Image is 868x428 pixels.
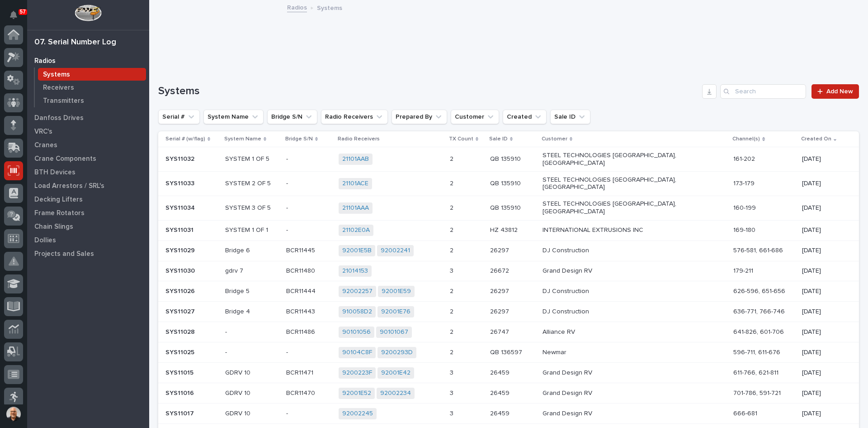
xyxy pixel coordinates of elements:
[27,220,149,233] a: Chain Slings
[811,84,859,99] a: Add New
[450,286,455,295] p: 2
[342,226,370,234] a: 21102E0A
[165,134,205,144] p: Serial # (w/flag)
[225,349,279,356] p: -
[450,245,455,255] p: 2
[802,410,844,418] p: [DATE]
[158,261,859,281] tr: SYS11030SYS11030 gdrv 7BCR11480BCR11480 21014153 33 2667226672 Grand Design RV179-211[DATE]
[542,369,701,377] p: Grand Design RV
[802,204,844,212] p: [DATE]
[286,347,290,356] p: -
[733,349,794,356] p: 596-711, 611-676
[542,267,701,275] p: Grand Design RV
[542,247,701,255] p: DJ Construction
[381,349,413,356] a: 9200293D
[158,85,698,98] h1: Systems
[490,178,523,188] p: QB 135910
[286,327,317,336] p: BCR11486
[490,154,523,163] p: QB 135910
[286,388,317,397] p: BCR11470
[286,408,290,418] p: -
[27,152,149,165] a: Crane Components
[802,390,844,397] p: [DATE]
[158,147,859,172] tr: SYS11032SYS11032 SYSTEM 1 OF 5-- 21101AAB 22 QB 135910QB 135910 STEEL TECHNOLOGIES [GEOGRAPHIC_DA...
[489,134,508,144] p: Sale ID
[34,128,52,136] p: VRC's
[225,155,279,163] p: SYSTEM 1 OF 5
[450,178,455,188] p: 2
[27,247,149,260] a: Projects and Sales
[380,390,411,397] a: 92002234
[286,245,317,255] p: BCR11445
[381,369,410,377] a: 92001E42
[490,306,511,316] p: 26297
[342,410,373,418] a: 92002245
[733,204,794,212] p: 160-199
[449,134,473,144] p: TX Count
[381,247,410,255] a: 92002241
[542,288,701,295] p: DJ Construction
[342,349,372,356] a: 90104C8F
[733,390,794,397] p: 701-786, 591-721
[34,209,85,217] p: Frame Rotators
[801,134,831,144] p: Created On
[34,223,73,231] p: Chain Slings
[733,410,794,418] p: 666-681
[542,176,701,192] p: STEEL TECHNOLOGIES [GEOGRAPHIC_DATA], [GEOGRAPHIC_DATA]
[158,383,859,404] tr: SYS11016SYS11016 GDRV 10BCR11470BCR11470 92001E52 92002234 33 2645926459 Grand Design RV701-786, ...
[450,225,455,234] p: 2
[27,206,149,220] a: Frame Rotators
[451,110,499,124] button: Customer
[381,308,410,316] a: 92001E76
[733,247,794,255] p: 576-581, 661-686
[158,196,859,220] tr: SYS11034SYS11034 SYSTEM 3 OF 5-- 21101AAA 22 QB 135910QB 135910 STEEL TECHNOLOGIES [GEOGRAPHIC_DA...
[450,154,455,163] p: 2
[503,110,547,124] button: Created
[450,367,455,377] p: 3
[158,281,859,302] tr: SYS11026SYS11026 Bridge 5BCR11444BCR11444 92002257 92001E59 22 2629726297 DJ Construction626-596,...
[158,342,859,363] tr: SYS11025SYS11025 --- 90104C8F 9200293D 22 QB 136597QB 136597 Newmar596-711, 611-676[DATE]
[321,110,388,124] button: Radio Receivers
[225,267,279,275] p: gdrv 7
[225,247,279,255] p: Bridge 6
[225,328,279,336] p: -
[165,388,196,397] p: SYS11016
[733,369,794,377] p: 611-766, 621-811
[287,2,307,12] a: Radios
[802,267,844,275] p: [DATE]
[165,245,197,255] p: SYS11029
[826,88,853,95] span: Add New
[165,408,196,418] p: SYS11017
[802,155,844,163] p: [DATE]
[342,247,372,255] a: 92001E5B
[802,226,844,234] p: [DATE]
[267,110,317,124] button: Bridge S/N
[802,288,844,295] p: [DATE]
[43,71,70,79] p: Systems
[75,5,101,21] img: Workspace Logo
[338,134,380,144] p: Radio Receivers
[158,220,859,240] tr: SYS11031SYS11031 SYSTEM 1 OF 1-- 21102E0A 22 HZ 43812HZ 43812 INTERNATIONAL EXTRUSIONS INC169-180...
[733,267,794,275] p: 179-211
[286,265,317,275] p: BCR11480
[542,410,701,418] p: Grand Design RV
[27,192,149,206] a: Decking Lifters
[542,328,701,336] p: Alliance RV
[34,57,56,65] p: Radios
[27,165,149,179] a: BTH Devices
[225,288,279,295] p: Bridge 5
[27,179,149,192] a: Load Arrestors / SRL's
[225,308,279,316] p: Bridge 4
[286,202,290,212] p: -
[225,369,279,377] p: GDRV 10
[490,245,511,255] p: 26297
[733,308,794,316] p: 636-771, 766-746
[490,347,524,356] p: QB 136597
[490,265,511,275] p: 26672
[342,180,368,188] a: 21101ACE
[43,97,84,105] p: Transmitters
[285,134,313,144] p: Bridge S/N
[450,327,455,336] p: 2
[4,404,23,423] button: users-avatar
[158,110,200,124] button: Serial #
